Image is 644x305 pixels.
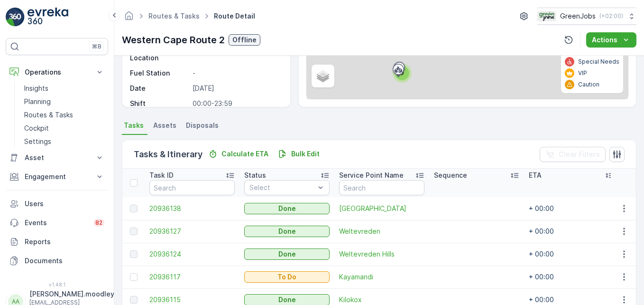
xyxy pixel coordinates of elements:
[291,149,320,159] p: Bulk Edit
[249,183,315,192] p: Select
[560,11,596,21] p: GreenJobs
[339,272,424,282] a: Kayamandi
[149,227,235,236] a: 20936127
[524,220,619,243] td: + 00:00
[244,226,330,237] button: Done
[339,295,424,305] a: Kilokox
[24,97,51,106] p: Planning
[339,180,424,195] input: Search
[25,237,104,247] p: Reports
[559,150,600,159] p: Clear Filters
[148,12,200,20] a: Routes & Tasks
[130,68,189,78] p: Fuel Station
[130,84,189,93] p: Date
[6,167,108,186] button: Engagement
[25,153,89,162] p: Asset
[95,219,102,227] p: 82
[278,249,296,259] p: Done
[6,232,108,251] a: Reports
[130,296,138,304] div: Toggle Row Selected
[578,58,619,66] p: Special Needs
[25,199,104,209] p: Users
[20,135,108,148] a: Settings
[277,272,296,282] p: To Do
[212,11,257,21] span: Route Detail
[186,121,219,130] span: Disposals
[24,124,49,133] p: Cockpit
[193,99,281,108] p: 00:00-23:59
[6,213,108,232] a: Events82
[274,148,323,160] button: Bulk Edit
[149,171,174,180] p: Task ID
[130,228,138,235] div: Toggle Row Selected
[232,35,257,45] p: Offline
[193,84,281,93] p: [DATE]
[524,266,619,288] td: + 00:00
[20,108,108,122] a: Routes & Tasks
[278,227,296,236] p: Done
[339,227,424,236] a: Weltevreden
[25,172,89,181] p: Engagement
[193,68,281,78] p: -
[29,289,114,299] p: [PERSON_NAME].moodley
[278,204,296,213] p: Done
[149,295,235,305] a: 20936115
[28,8,68,27] img: logo_light-DOdMpM7g.png
[124,121,144,130] span: Tasks
[25,218,88,228] p: Events
[278,295,296,305] p: Done
[6,282,108,287] span: v 1.48.1
[339,171,404,180] p: Service Point Name
[339,249,424,259] a: Weltevreden Hills
[20,122,108,135] a: Cockpit
[130,250,138,258] div: Toggle Row Selected
[540,147,606,162] button: Clear Filters
[221,149,268,159] p: Calculate ETA
[6,8,25,27] img: logo
[149,249,235,259] a: 20936124
[578,69,587,77] p: VIP
[6,251,108,270] a: Documents
[24,84,48,93] p: Insights
[130,205,138,212] div: Toggle Row Selected
[244,171,266,180] p: Status
[20,95,108,108] a: Planning
[592,35,617,45] p: Actions
[124,14,134,22] a: Homepage
[537,8,636,25] button: GreenJobs(+02:00)
[24,110,73,120] p: Routes & Tasks
[6,148,108,167] button: Asset
[524,197,619,220] td: + 00:00
[244,271,330,283] button: To Do
[204,148,272,160] button: Calculate ETA
[149,204,235,213] a: 20936138
[25,67,89,77] p: Operations
[6,194,108,213] a: Users
[578,81,599,88] p: Caution
[24,137,51,146] p: Settings
[339,204,424,213] a: Kloof Street Apartments
[92,43,101,50] p: ⌘B
[229,34,260,46] button: Offline
[244,203,330,214] button: Done
[153,121,176,130] span: Assets
[537,11,556,21] img: Green_Jobs_Logo.png
[313,66,333,86] a: Layers
[586,32,636,48] button: Actions
[599,12,623,20] p: ( +02:00 )
[130,99,189,108] p: Shift
[244,248,330,260] button: Done
[339,204,424,213] span: [GEOGRAPHIC_DATA]
[20,82,108,95] a: Insights
[149,272,235,282] a: 20936117
[529,171,542,180] p: ETA
[122,33,225,47] p: Western Cape Route 2
[25,256,104,266] p: Documents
